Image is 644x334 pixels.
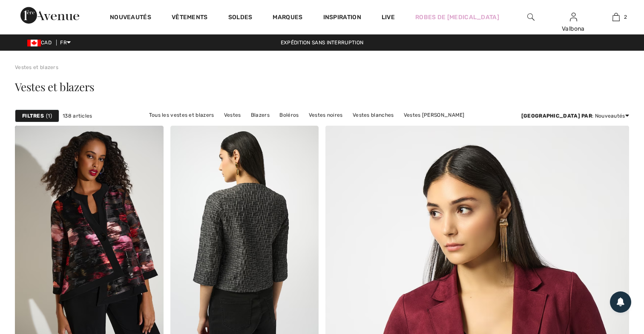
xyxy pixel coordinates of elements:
span: 138 articles [63,112,92,120]
img: Canadian Dollar [27,40,41,46]
span: 2 [624,13,627,21]
a: Vestes [PERSON_NAME] [400,109,469,121]
a: Vestes [220,109,245,121]
a: Tous les vestes et blazers [145,109,218,121]
iframe: Ouvre un widget dans lequel vous pouvez chatter avec l’un de nos agents [589,270,635,291]
span: 1 [46,112,52,120]
a: Robes de [MEDICAL_DATA] [415,13,499,22]
span: Inspiration [323,14,361,23]
a: Nouveautés [110,14,151,23]
span: CAD [27,40,55,46]
a: Se connecter [570,13,577,21]
a: Vestes et blazers [15,64,58,70]
a: Vestes bleues [320,121,364,132]
a: Boléros [275,109,303,121]
div: Valbona [552,24,594,33]
div: : Nouveautés [521,112,629,120]
span: Vestes et blazers [15,79,95,94]
a: 2 [595,12,637,22]
img: recherche [527,12,535,22]
img: Mon panier [612,12,620,22]
a: Soldes [228,14,253,23]
a: Vestes noires [305,109,347,121]
img: Mes infos [570,12,577,22]
a: Vestes blanches [348,109,398,121]
a: Live [382,13,395,22]
a: Vêtements [172,14,208,23]
a: Vestes [PERSON_NAME] [250,121,319,132]
img: 1ère Avenue [20,7,79,24]
a: Marques [273,14,302,23]
a: Blazers [247,109,274,121]
strong: [GEOGRAPHIC_DATA] par [521,113,592,119]
strong: Filtres [22,112,44,120]
span: FR [60,40,71,46]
